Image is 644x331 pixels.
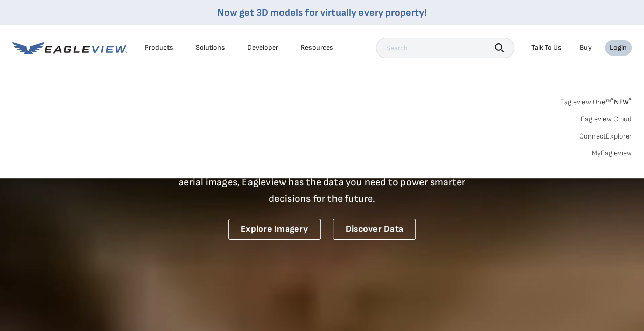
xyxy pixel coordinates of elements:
[217,7,427,19] a: Now get 3D models for virtually every property!
[166,158,478,207] p: A new era starts here. Built on more than 3.5 billion high-resolution aerial images, Eagleview ha...
[531,43,562,52] div: Talk To Us
[559,95,632,106] a: Eagleview One™*NEW*
[301,43,333,52] div: Resources
[579,132,632,141] a: ConnectExplorer
[145,43,173,52] div: Products
[247,43,278,52] a: Developer
[611,98,632,106] span: NEW
[333,219,416,240] a: Discover Data
[591,149,632,158] a: MyEagleview
[376,38,514,58] input: Search
[580,115,632,124] a: Eagleview Cloud
[228,219,321,240] a: Explore Imagery
[195,43,225,52] div: Solutions
[610,43,627,52] div: Login
[580,43,592,52] a: Buy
